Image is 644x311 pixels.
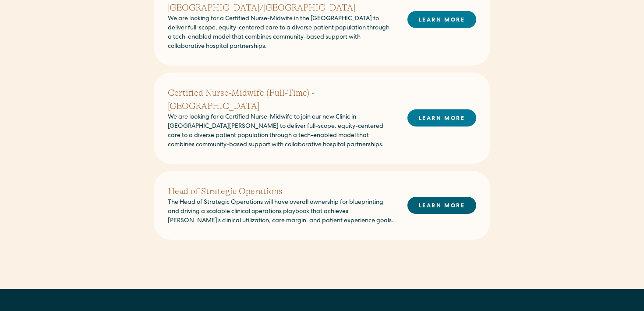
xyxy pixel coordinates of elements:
p: We are looking for a Certified Nurse-Midwife in the [GEOGRAPHIC_DATA] to deliver full-scope, equi... [168,14,393,51]
p: The Head of Strategic Operations will have overall ownership for blueprinting and driving a scala... [168,198,393,226]
h2: Head of Strategic Operations [168,185,393,198]
p: We are looking for a Certified Nurse-Midwife to join our new Clinic in [GEOGRAPHIC_DATA][PERSON_N... [168,113,393,150]
a: LEARN MORE [407,11,476,28]
h2: Certified Nurse-Midwife (Full-Time) - [GEOGRAPHIC_DATA] [168,87,393,113]
a: LEARN MORE [407,109,476,127]
a: LEARN MORE [407,197,476,214]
